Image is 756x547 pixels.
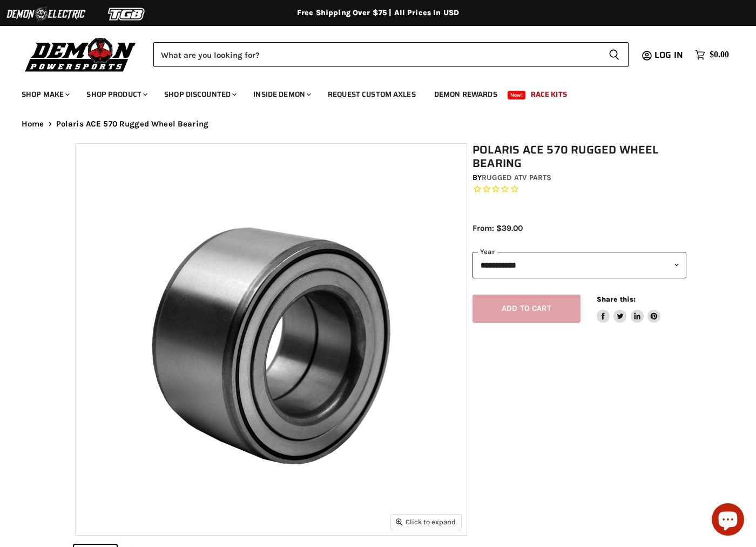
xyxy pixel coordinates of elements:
img: Demon Electric Logo 2 [5,4,86,24]
span: From: $39.00 [473,223,523,233]
span: Click to expand [396,518,456,526]
a: Shop Product [78,83,154,105]
button: Search [600,42,629,67]
a: Inside Demon [245,83,318,105]
span: Share this: [597,295,636,303]
span: Polaris ACE 570 Rugged Wheel Bearing [56,119,208,129]
span: $0.00 [710,50,729,60]
a: Shop Make [13,83,76,105]
button: Click to expand [391,515,461,529]
h1: Polaris ACE 570 Rugged Wheel Bearing [473,143,686,170]
aside: Share this: [597,295,661,323]
img: Polaris ACE 570 Rugged Wheel Bearing [76,144,467,535]
img: Demon Powersports [22,35,140,74]
a: Race Kits [523,83,575,105]
select: year [473,252,686,278]
span: New! [508,91,526,99]
a: Shop Discounted [156,83,243,105]
inbox-online-store-chat: Shopify online store chat [708,503,747,538]
a: $0.00 [690,47,734,63]
img: TGB Logo 2 [86,4,167,24]
input: Search [153,42,600,67]
a: Log in [650,50,690,60]
a: Demon Rewards [426,83,505,105]
form: Product [153,42,629,67]
a: Request Custom Axles [320,83,424,105]
div: by [473,172,686,184]
span: Log in [654,48,683,62]
span: Rated 0.0 out of 5 stars 0 reviews [473,184,686,195]
a: Rugged ATV Parts [482,173,551,182]
ul: Main menu [13,79,726,105]
a: Home [22,119,44,129]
